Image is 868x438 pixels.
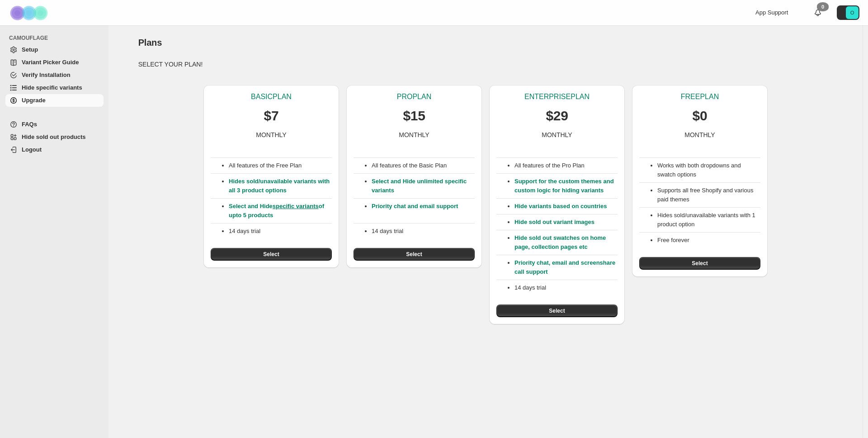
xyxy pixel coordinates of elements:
[22,71,71,78] span: Verify Installation
[211,248,332,261] button: Select
[514,283,618,292] p: 14 days trial
[5,69,104,81] a: Verify Installation
[514,177,618,195] p: Support for the custom themes and custom logic for hiding variants
[657,161,760,179] li: Works with both dropdowns and swatch options
[372,177,475,195] p: Select and Hide unlimited specific variants
[546,107,568,125] p: $29
[514,161,618,170] p: All features of the Pro Plan
[22,59,79,66] span: Variant Picker Guide
[403,107,425,125] p: $15
[229,161,332,170] p: All features of the Free Plan
[5,131,104,143] a: Hide sold out products
[514,202,618,211] p: Hide variants based on countries
[251,92,292,101] p: BASIC PLAN
[524,92,590,101] p: ENTERPRISE PLAN
[5,56,104,69] a: Variant Picker Guide
[138,60,833,69] p: SELECT YOUR PLAN!
[264,107,279,125] p: $7
[273,203,319,209] a: specific variants
[354,248,475,261] button: Select
[138,38,162,48] span: Plans
[514,218,618,227] p: Hide sold out variant images
[657,236,760,245] li: Free forever
[229,177,332,195] p: Hides sold/unavailable variants with all 3 product options
[692,260,708,267] span: Select
[5,118,104,131] a: FAQs
[681,92,719,101] p: FREE PLAN
[22,133,86,140] span: Hide sold out products
[549,307,565,314] span: Select
[7,0,52,25] img: Camouflage
[372,161,475,170] p: All features of the Basic Plan
[22,97,46,104] span: Upgrade
[542,130,572,139] p: MONTHLY
[5,43,104,56] a: Setup
[22,146,42,153] span: Logout
[229,227,332,236] p: 14 days trial
[496,305,618,317] button: Select
[9,34,104,42] span: CAMOUFLAGE
[372,227,475,236] p: 14 days trial
[263,251,279,258] span: Select
[684,130,715,139] p: MONTHLY
[514,258,618,276] p: Priority chat, email and screenshare call support
[846,6,859,19] span: Avatar with initials O
[514,233,618,252] p: Hide sold out swatches on home page, collection pages etc
[229,202,332,220] p: Select and Hide of upto 5 products
[657,211,760,229] li: Hides sold/unavailable variants with 1 product option
[693,107,708,125] p: $0
[22,84,82,91] span: Hide specific variants
[22,46,38,53] span: Setup
[850,10,854,15] text: O
[657,186,760,204] li: Supports all free Shopify and various paid themes
[755,9,788,16] span: App Support
[399,130,429,139] p: MONTHLY
[817,2,829,11] div: 0
[406,251,422,258] span: Select
[5,143,104,156] a: Logout
[813,8,822,17] a: 0
[22,121,37,128] span: FAQs
[372,202,475,220] p: Priority chat and email support
[5,94,104,107] a: Upgrade
[5,81,104,94] a: Hide specific variants
[837,5,859,20] button: Avatar with initials O
[397,92,431,101] p: PRO PLAN
[256,130,286,139] p: MONTHLY
[639,257,760,270] button: Select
